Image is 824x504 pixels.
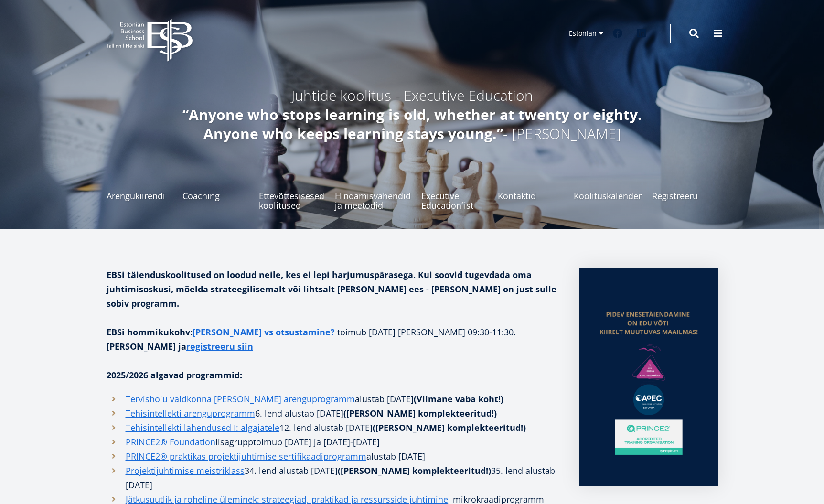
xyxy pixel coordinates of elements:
[215,436,253,448] span: lisagrupp
[182,191,248,201] span: Coaching
[126,449,366,463] a: PRINCE2® praktikas projektijuhtimise sertifikaadiprogramm
[414,393,503,405] strong: (Viimane vaba koht!)
[574,191,642,201] span: Koolituskalender
[182,172,248,210] a: Coaching
[343,407,497,419] strong: ([PERSON_NAME] komplekteeritud!)
[193,325,335,339] a: [PERSON_NAME] vs otsustamine?
[259,172,325,210] a: Ettevõttesisesed koolitused
[107,392,560,406] li: alustab [DATE]
[107,172,172,210] a: Arengukiirendi
[652,191,718,201] span: Registreeru
[107,326,337,338] strong: EBSi hommikukohv:
[373,422,526,433] strong: ([PERSON_NAME] komplekteeritud!)
[159,105,665,143] h5: - [PERSON_NAME]
[421,172,487,210] a: Executive Education´ist
[107,449,560,463] li: alustab [DATE]
[107,369,242,381] strong: 2025/2026 algavad programmid:
[126,435,215,449] a: PRINCE2® Foundation
[126,406,255,420] a: Tehisintellekti arenguprogramm
[107,269,556,309] strong: EBSi täienduskoolitused on loodud neile, kes ei lepi harjumuspärasega. Kui soovid tugevdada oma j...
[186,339,253,354] a: registreeru siin
[338,465,491,476] strong: ([PERSON_NAME] komplekteeritud!)
[107,325,560,354] p: toimub [DATE] [PERSON_NAME] 09:30-11:30.
[159,86,665,105] h5: Juhtide koolitus - Executive Education
[107,191,172,201] span: Arengukiirendi
[652,172,718,210] a: Registreeru
[259,191,325,210] span: Ettevõttesisesed koolitused
[182,105,642,143] em: “Anyone who stops learning is old, whether at twenty or eighty. Anyone who keeps learning stays y...
[107,406,560,420] li: 6. lend alustab [DATE]
[107,435,560,449] li: toimub [DATE] ja [DATE]-[DATE]
[335,172,411,210] a: Hindamisvahendid ja meetodid
[421,191,487,210] span: Executive Education´ist
[335,191,411,210] span: Hindamisvahendid ja meetodid
[107,420,560,435] li: 12. lend alustab [DATE]
[632,24,651,43] a: Linkedin
[574,172,642,210] a: Koolituskalender
[107,341,253,352] strong: [PERSON_NAME] ja
[498,172,564,210] a: Kontaktid
[126,420,279,435] a: Tehisintellekti lahendused I: algajatele
[126,463,245,478] a: Projektijuhtimise meistriklass
[107,463,560,492] li: 34. lend alustab [DATE] 35. lend alustab [DATE]
[498,191,564,201] span: Kontaktid
[126,392,355,406] a: Tervishoiu valdkonna [PERSON_NAME] arenguprogramm
[608,24,627,43] a: Facebook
